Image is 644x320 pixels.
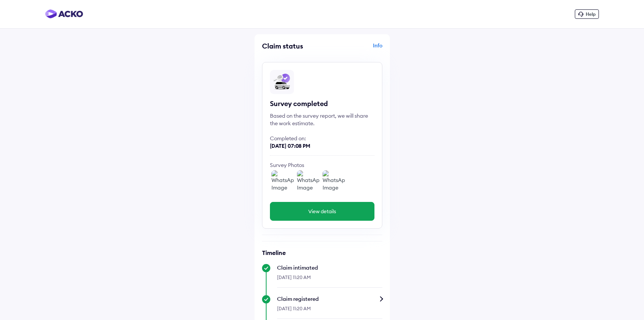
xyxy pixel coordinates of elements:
[324,42,382,56] div: Info
[270,112,374,127] div: Based on the survey report, we will share the work estimate.
[270,202,374,221] button: View details
[277,271,382,288] div: [DATE] 11:20 AM
[277,264,382,271] div: Claim intimated
[270,135,374,142] div: Completed on:
[270,99,374,108] div: Survey completed
[586,11,596,17] span: Help
[277,295,382,303] div: Claim registered
[297,170,320,193] img: WhatsApp Image 2025-09-11 at 13.37.35.jpeg
[270,142,374,150] div: [DATE] 07:08 PM
[262,249,382,256] h6: Timeline
[45,9,83,18] img: horizontal-gradient.png
[277,303,382,319] div: [DATE] 11:20 AM
[262,42,320,50] div: Claim status
[271,170,294,193] img: WhatsApp Image 2025-09-11 at 13.37.43.jpeg
[270,161,374,169] div: Survey Photos
[323,170,345,193] img: WhatsApp Image 2025-09-11 at 13.37.29.jpeg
